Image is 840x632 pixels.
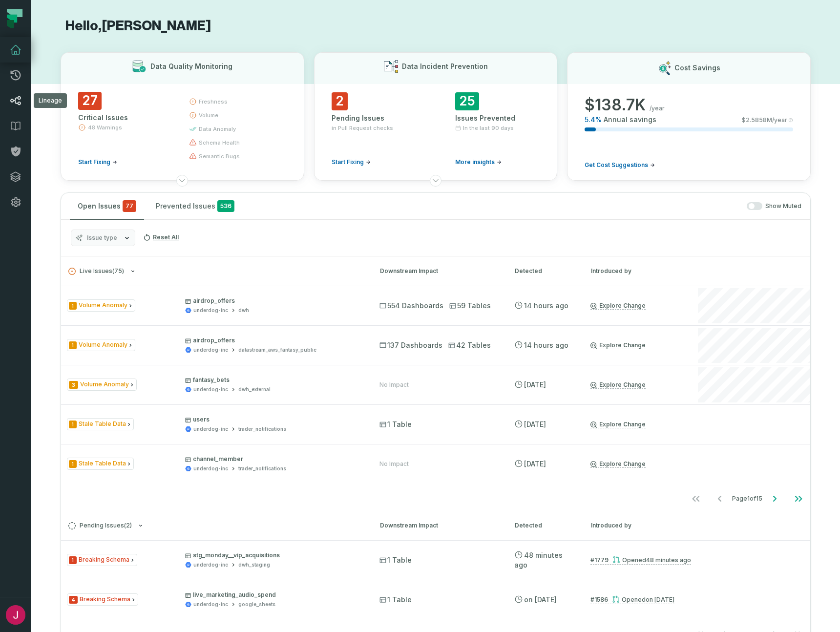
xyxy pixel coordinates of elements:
[67,379,137,391] span: Issue Type
[590,595,674,604] a: #1586Opened[DATE] 3:41:44 PM
[68,268,362,275] button: Live Issues(75)
[69,421,77,428] span: Severity
[332,124,393,132] span: in Pull Request checks
[185,297,362,305] p: airdrop_offers
[590,421,646,428] a: Explore Change
[185,376,362,384] p: fantasy_bets
[148,193,242,219] button: Prevented Issues
[238,465,286,472] div: trader_notifications
[585,115,602,125] span: 5.4 %
[380,521,497,530] div: Downstream Impact
[185,416,362,423] p: users
[71,230,135,246] button: Issue type
[193,601,228,608] div: underdog-inc
[585,161,648,169] span: Get Cost Suggestions
[139,230,183,245] button: Reset All
[61,18,811,35] h1: Hello, [PERSON_NAME]
[604,115,656,125] span: Annual savings
[332,158,371,166] a: Start Fixing
[238,386,271,393] div: dwh_external
[193,465,228,472] div: underdog-inc
[684,489,708,508] button: Go to first page
[193,425,228,433] div: underdog-inc
[455,158,495,166] span: More insights
[69,596,78,604] span: Severity
[379,555,412,565] span: 1 Table
[463,124,514,132] span: In the last 90 days
[646,596,674,603] relative-time: Jul 30, 2025, 3:41 PM EDT
[185,551,362,559] p: stg_monday__vip_acquisitions
[246,202,801,211] div: Show Muted
[448,340,491,350] span: 42 Tables
[61,286,810,510] div: Live Issues(75)
[199,125,236,133] span: data anomaly
[763,489,786,508] button: Go to next page
[379,595,412,605] span: 1 Table
[150,62,232,71] h3: Data Quality Monitoring
[379,340,442,350] span: 137 Dashboards
[590,341,646,349] a: Explore Change
[332,113,416,123] div: Pending Issues
[515,267,573,275] div: Detected
[238,307,249,314] div: dwh
[314,52,558,181] button: Data Incident Prevention2Pending Issuesin Pull Request checksStart Fixing25Issues PreventedIn the...
[612,556,691,564] div: Opened
[217,200,234,212] span: 536
[379,301,443,311] span: 554 Dashboards
[67,418,134,430] span: Issue Type
[455,158,502,166] a: More insights
[590,302,646,310] a: Explore Change
[646,556,691,564] relative-time: Sep 8, 2025, 2:28 PM EDT
[515,521,573,530] div: Detected
[78,113,171,123] div: Critical Issues
[650,105,665,112] span: /year
[69,341,77,349] span: Severity
[708,489,732,508] button: Go to previous page
[185,337,362,344] p: airdrop_offers
[674,63,720,73] h3: Cost Savings
[524,595,557,604] relative-time: Jul 30, 2025, 4:25 PM EDT
[61,52,304,181] button: Data Quality Monitoring27Critical Issues48 WarningsStart Fixingfreshnessvolumedata anomalyschema ...
[67,339,135,351] span: Issue Type
[379,381,409,389] div: No Impact
[402,62,488,71] h3: Data Incident Prevention
[742,116,787,124] span: $ 2.5858M /year
[6,605,25,625] img: avatar of James Kim
[199,98,228,105] span: freshness
[524,341,568,349] relative-time: Sep 8, 2025, 12:41 AM EDT
[69,556,77,564] span: Severity
[193,561,228,569] div: underdog-inc
[524,301,568,310] relative-time: Sep 8, 2025, 12:41 AM EDT
[193,307,228,314] div: underdog-inc
[449,301,491,311] span: 59 Tables
[87,234,117,242] span: Issue type
[70,193,144,219] button: Open Issues
[591,521,679,530] div: Introduced by
[78,92,102,110] span: 27
[185,455,362,463] p: channel_member
[585,161,655,169] a: Get Cost Suggestions
[199,152,240,160] span: semantic bugs
[67,593,138,606] span: Issue Type
[332,158,364,166] span: Start Fixing
[524,420,546,428] relative-time: Sep 7, 2025, 12:21 AM EDT
[78,158,110,166] span: Start Fixing
[591,267,679,275] div: Introduced by
[332,92,348,110] span: 2
[590,460,646,468] a: Explore Change
[590,556,691,565] a: #1779Opened[DATE] 2:28:16 PM
[199,139,240,147] span: schema health
[78,158,117,166] a: Start Fixing
[524,380,546,389] relative-time: Sep 7, 2025, 12:21 AM EDT
[69,302,77,310] span: Severity
[684,489,810,508] ul: Page 1 of 15
[612,596,674,603] div: Opened
[590,381,646,389] a: Explore Change
[567,52,811,181] button: Cost Savings$138.7K/year5.4%Annual savings$2.5858M/yearGet Cost Suggestions
[68,268,124,275] span: Live Issues ( 75 )
[238,425,286,433] div: trader_notifications
[193,346,228,354] div: underdog-inc
[379,420,412,429] span: 1 Table
[69,381,78,389] span: Severity
[585,95,646,115] span: $ 138.7K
